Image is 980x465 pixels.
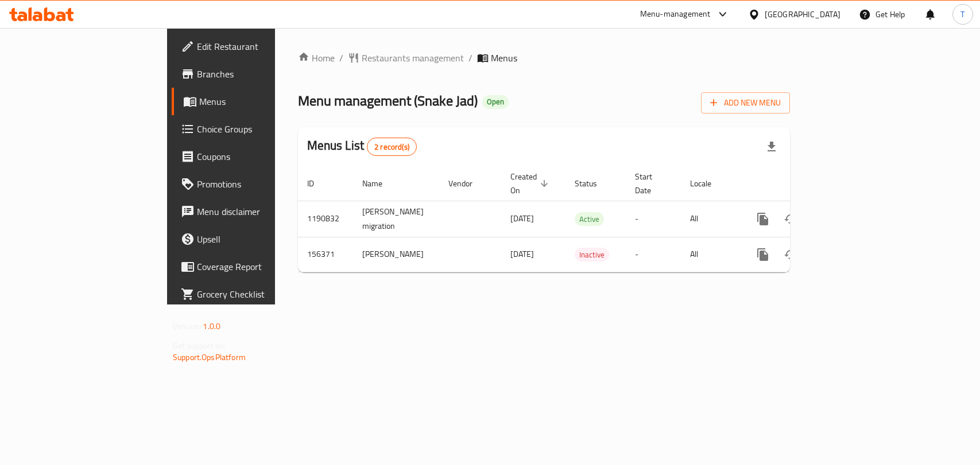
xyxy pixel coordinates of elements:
span: Branches [197,67,321,81]
div: [GEOGRAPHIC_DATA] [765,8,840,21]
span: Menu disclaimer [197,205,321,218]
button: Add New Menu [701,92,790,114]
span: Version: [173,319,201,334]
td: - [626,237,681,272]
td: [PERSON_NAME] [353,237,439,272]
span: Active [575,213,604,226]
span: Promotions [197,177,321,191]
a: Edit Restaurant [172,33,331,60]
td: All [681,201,740,237]
td: All [681,237,740,272]
a: Choice Groups [172,115,331,143]
span: Name [362,177,397,190]
a: Promotions [172,170,331,198]
th: Actions [740,166,869,201]
span: T [960,8,964,21]
span: Created On [510,170,552,197]
span: [DATE] [510,211,534,226]
a: Menus [172,88,331,115]
span: Menus [199,95,321,108]
div: Export file [758,133,785,161]
span: [DATE] [510,247,534,261]
span: Coverage Report [197,260,321,273]
span: 1.0.0 [203,319,220,334]
span: Choice Groups [197,122,321,136]
nav: breadcrumb [298,51,790,65]
span: Menu management ( Snake Jad ) [298,88,478,114]
a: Branches [172,60,331,88]
td: [PERSON_NAME] migration [353,201,439,237]
li: / [339,51,343,65]
span: Restaurants management [362,51,464,65]
span: Locale [690,177,726,190]
li: / [468,51,472,65]
span: Upsell [197,232,321,246]
a: Upsell [172,225,331,253]
span: Inactive [575,248,609,261]
button: more [749,241,777,268]
button: more [749,205,777,233]
span: Vendor [448,177,487,190]
span: Add New Menu [710,96,781,110]
span: Grocery Checklist [197,287,321,301]
table: enhanced table [298,166,869,272]
button: Change Status [777,241,804,268]
span: Open [482,97,509,107]
span: Get support on: [173,338,226,353]
div: Open [482,95,509,109]
td: - [626,201,681,237]
a: Coupons [172,143,331,170]
span: Menus [491,51,517,65]
span: Status [575,177,612,190]
a: Restaurants management [348,51,464,65]
a: Coverage Report [172,253,331,280]
div: Inactive [575,248,609,261]
span: ID [307,177,329,190]
div: Active [575,212,604,226]
div: Menu-management [640,7,711,21]
div: Total records count [367,138,417,156]
h2: Menus List [307,137,417,156]
span: Edit Restaurant [197,40,321,53]
a: Support.OpsPlatform [173,350,246,365]
a: Menu disclaimer [172,198,331,225]
a: Grocery Checklist [172,280,331,308]
span: Coupons [197,150,321,163]
span: Start Date [635,170,667,197]
span: 2 record(s) [367,142,416,153]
